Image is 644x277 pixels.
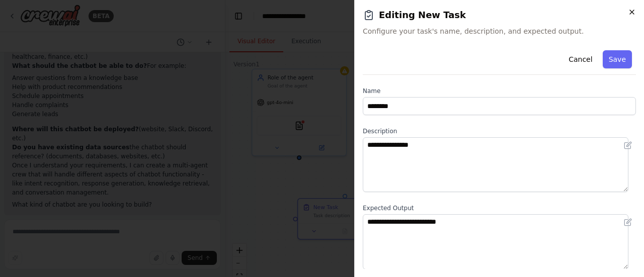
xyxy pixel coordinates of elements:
button: Cancel [562,50,598,68]
span: Configure your task's name, description, and expected output. [363,26,636,36]
label: Name [363,87,636,95]
h2: Editing New Task [363,8,636,22]
button: Open in editor [622,216,634,228]
button: Open in editor [622,139,634,151]
label: Description [363,127,636,135]
button: Save [603,50,632,68]
label: Expected Output [363,204,636,212]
